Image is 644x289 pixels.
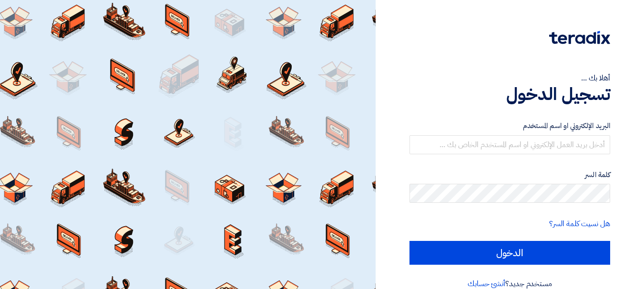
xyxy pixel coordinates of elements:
input: الدخول [409,241,610,265]
a: هل نسيت كلمة السر؟ [549,218,610,229]
img: Teradix logo [549,31,610,44]
label: البريد الإلكتروني او اسم المستخدم [409,120,610,131]
h1: تسجيل الدخول [409,84,610,105]
div: أهلا بك ... [409,72,610,84]
label: كلمة السر [409,169,610,180]
input: أدخل بريد العمل الإلكتروني او اسم المستخدم الخاص بك ... [409,135,610,154]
